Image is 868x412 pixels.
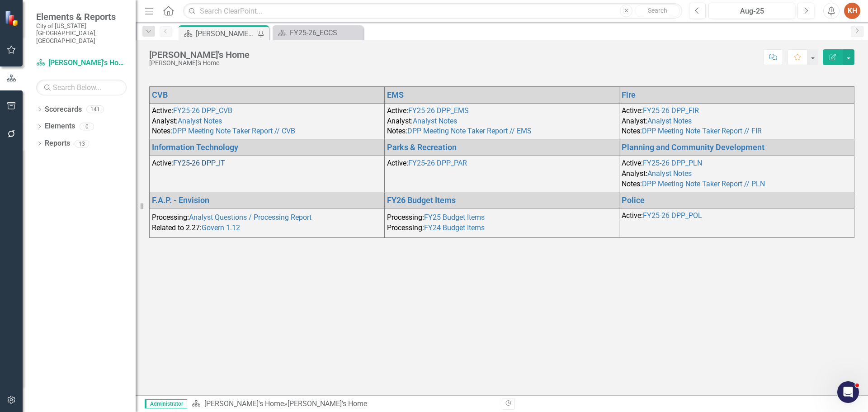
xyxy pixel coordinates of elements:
a: FY25-26 DPP_PLN [643,159,702,167]
span: Search [648,7,667,14]
a: Analyst Notes [647,117,692,125]
div: [PERSON_NAME]'s Home [288,399,367,408]
div: [PERSON_NAME]'s Home [149,50,250,60]
a: FY26 Budget Items [387,195,456,205]
a: DPP Meeting Note Taker Report // PLN [642,180,765,188]
div: 141 [86,105,104,113]
a: Analyst Questions / Processing Report [189,213,311,222]
a: FY25-26 DPP_FIR [643,106,699,115]
a: FY25 Budget Items [424,213,485,222]
a: Analyst Notes [413,117,457,125]
p: Active: [622,211,852,223]
div: 13 [75,140,89,147]
p: Processing: Processing: [387,213,617,233]
a: FY25-26 DPP_PAR [408,159,467,167]
img: ClearPoint Strategy [5,10,20,26]
a: DPP Meeting Note Taker Report // CVB [172,127,295,135]
a: F.A.P. - Envision [152,195,209,205]
a: FY25-26 DPP_IT [173,159,225,167]
a: Elements [45,121,75,132]
a: Scorecards [45,104,82,115]
a: Reports [45,138,70,149]
div: 0 [80,123,94,130]
p: Active: Analyst: Notes: [152,106,382,137]
p: Processing: Related to 2.27: [152,213,382,233]
div: FY25-26_ECCS [290,27,361,38]
input: Search Below... [36,80,127,95]
a: Analyst Notes [178,117,222,125]
a: FY25-26 DPP_POL [643,211,702,220]
a: Police [622,195,645,205]
a: Parks & Recreation [387,142,457,152]
a: FY25-26_ECCS [275,27,361,38]
p: Active: [387,158,617,189]
a: Analyst Notes [647,169,692,178]
iframe: Intercom live chat [837,381,859,403]
p: Active: Analyst: Notes: [622,106,852,137]
a: EMS [387,90,404,99]
input: Search ClearPoint... [183,3,682,19]
a: CVB [152,90,168,99]
a: Information Technology [152,142,238,152]
a: Govern 1.12 [202,223,240,232]
button: Search [635,5,680,17]
a: Planning and Community Development [622,142,764,152]
p: Active: Analyst: Notes: [622,158,852,189]
button: KH [844,3,860,19]
small: City of [US_STATE][GEOGRAPHIC_DATA], [GEOGRAPHIC_DATA] [36,22,127,44]
a: FY25-26 DPP_EMS [408,106,469,115]
div: Aug-25 [712,6,792,17]
a: [PERSON_NAME]'s Home [204,399,284,408]
div: [PERSON_NAME]'s Home [149,60,250,66]
div: » [192,399,495,409]
span: Administrator [145,399,187,408]
div: [PERSON_NAME]'s Home [196,28,255,39]
a: DPP Meeting Note Taker Report // FIR [642,127,762,135]
a: [PERSON_NAME]'s Home [36,58,127,68]
a: DPP Meeting Note Taker Report // EMS [407,127,532,135]
p: Active: Analyst: Notes: [387,106,617,137]
a: FY24 Budget Items [424,223,485,232]
a: FY25-26 DPP_CVB [173,106,232,115]
button: Aug-25 [708,3,795,19]
a: Fire [622,90,636,99]
span: Elements & Reports [36,11,127,22]
p: Active: [152,158,382,189]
